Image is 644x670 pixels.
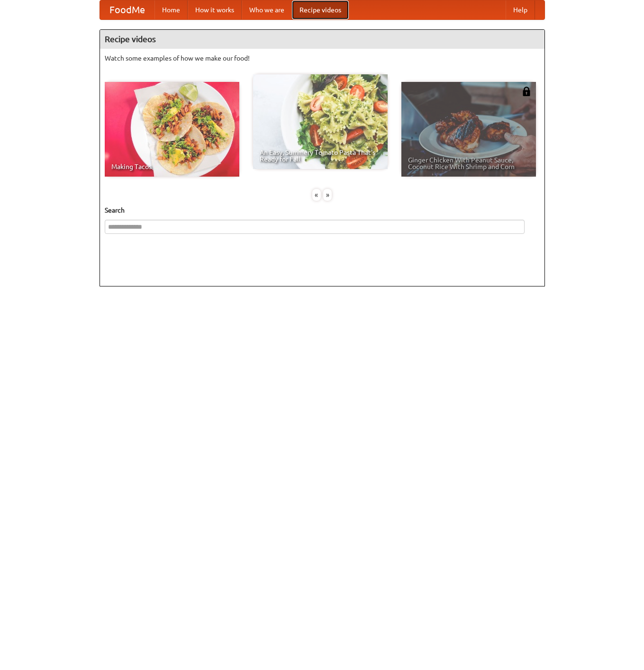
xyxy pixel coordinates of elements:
span: An Easy, Summery Tomato Pasta That's Ready for Fall [260,149,381,162]
h5: Search [105,205,540,215]
a: Home [154,0,188,19]
a: How it works [188,0,242,19]
p: Watch some examples of how we make our food! [105,54,540,63]
img: 483408.png [522,87,531,96]
a: Who we are [242,0,292,19]
div: « [312,189,321,201]
a: Making Tacos [105,82,239,177]
a: An Easy, Summery Tomato Pasta That's Ready for Fall [253,74,388,169]
div: » [323,189,332,201]
a: Recipe videos [292,0,349,19]
a: FoodMe [100,0,154,19]
a: Help [506,0,535,19]
span: Making Tacos [111,163,233,170]
h4: Recipe videos [100,30,544,49]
